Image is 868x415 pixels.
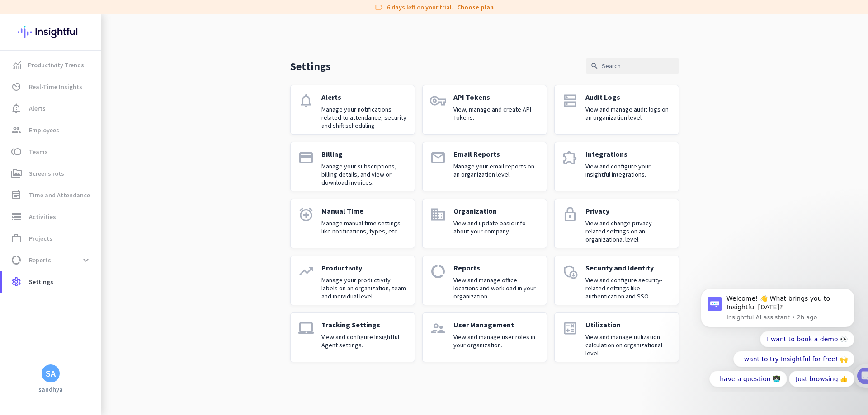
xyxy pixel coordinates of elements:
[29,146,48,157] span: Teams
[585,149,671,159] p: Integrations
[321,276,407,300] p: Manage your productivity labels on an organization, team and individual level.
[2,184,101,206] a: event_noteTime and Attendance
[29,190,90,201] span: Time and Attendance
[562,206,578,223] i: lock
[35,172,157,210] div: It's time to add your employees! This is crucial since Insightful will start collecting their act...
[457,3,494,12] a: Choose plan
[585,93,671,102] p: Audit Logs
[35,260,153,278] div: Initial tracking settings and how to edit them
[290,199,415,248] a: alarm_addManual TimeManage manual time settings like notifications, types, etc.
[321,206,407,215] p: Manual Time
[585,276,671,300] p: View and configure security-related settings like authentication and SSO.
[2,206,101,228] a: storageActivities
[430,263,446,280] i: data_usage
[453,206,539,215] p: Organization
[29,233,52,244] span: Projects
[562,320,578,336] i: calculate
[321,149,407,159] p: Billing
[2,54,101,76] a: menu-itemProductivity Trends
[159,4,175,20] div: Close
[13,35,168,67] div: 🎊 Welcome to Insightful! 🎊
[422,199,547,248] a: domainOrganizationView and update basic info about your company.
[298,206,314,223] i: alarm_add
[106,304,120,311] span: Help
[2,228,101,249] a: work_outlineProjects
[321,320,407,329] p: Tracking Settings
[422,85,547,135] a: vpn_keyAPI TokensView, manage and create API Tokens.
[290,312,415,362] a: laptop_macTracking SettingsView and configure Insightful Agent settings.
[585,333,671,357] p: View and manage utilization calculation on organizational level.
[11,190,22,201] i: event_note
[453,333,539,349] p: View and manage user roles in your organization.
[298,320,314,336] i: laptop_mac
[290,59,331,73] p: Settings
[453,276,539,300] p: View and manage office locations and workload in your organization.
[78,252,94,268] button: expand_more
[52,304,84,311] span: Messages
[585,263,671,272] p: Security and Identity
[562,93,578,109] i: dns
[290,256,415,305] a: trending_upProductivityManage your productivity labels on an organization, team and individual le...
[298,93,314,109] i: notifications
[585,320,671,329] p: Utilization
[35,217,122,235] button: Add your employees
[18,14,84,50] img: Insightful logo
[430,93,446,109] i: vpn_key
[422,312,547,362] a: supervisor_accountUser ManagementView and manage user roles in your organization.
[29,103,46,114] span: Alerts
[554,312,679,362] a: calculateUtilizationView and manage utilization calculation on organizational level.
[2,271,101,293] a: settingsSettings
[2,76,101,98] a: av_timerReal-Time Insights
[13,61,21,69] img: menu-item
[46,369,56,378] div: SA
[9,119,32,128] p: 4 steps
[453,149,539,159] p: Email Reports
[453,93,539,102] p: API Tokens
[35,157,153,166] div: Add employees
[554,142,679,191] a: extensionIntegrationsView and configure your Insightful integrations.
[29,255,51,266] span: Reports
[430,206,446,223] i: domain
[11,255,22,266] i: data_usage
[13,304,32,311] span: Home
[585,219,671,243] p: View and change privacy-related settings on an organizational level.
[290,142,415,191] a: paymentBillingManage your subscriptions, billing details, and view or download invoices.
[586,58,679,74] input: Search
[554,256,679,305] a: admin_panel_settingsSecurity and IdentityView and configure security-related settings like authen...
[298,263,314,280] i: trending_up
[50,97,149,106] div: [PERSON_NAME] from Insightful
[11,81,22,92] i: av_timer
[2,119,101,141] a: groupEmployees
[11,146,22,157] i: toll
[422,142,547,191] a: emailEmail ReportsManage your email reports on an organization level.
[321,263,407,272] p: Productivity
[29,276,53,287] span: Settings
[430,320,446,336] i: supervisor_account
[29,125,59,135] span: Employees
[554,199,679,248] a: lockPrivacyView and change privacy-related settings on an organizational level.
[2,141,101,163] a: tollTeams
[585,105,671,121] p: View and manage audit logs on an organization level.
[2,249,101,271] a: data_usageReportsexpand_more
[321,333,407,349] p: View and configure Insightful Agent settings.
[11,276,22,287] i: settings
[430,149,446,166] i: email
[29,81,82,92] span: Real-Time Insights
[17,257,164,278] div: 2Initial tracking settings and how to edit them
[585,162,671,178] p: View and configure your Insightful integrations.
[17,154,164,168] div: 1Add employees
[32,94,47,109] img: Profile image for Tamara
[77,4,106,19] h1: Tasks
[453,105,539,121] p: View, manage and create API Tokens.
[585,206,671,215] p: Privacy
[148,304,168,311] span: Tasks
[562,263,578,280] i: admin_panel_settings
